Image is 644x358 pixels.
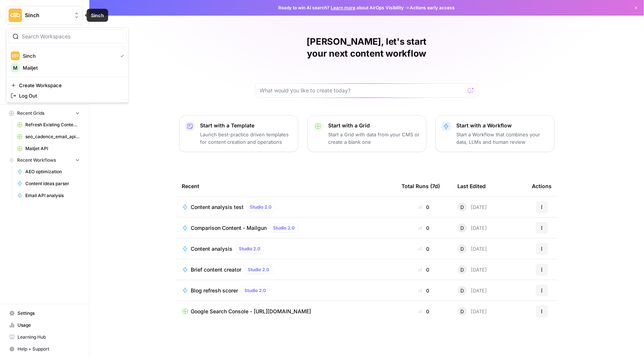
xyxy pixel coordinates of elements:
div: Actions [532,176,552,196]
button: Workspace: Sinch [6,6,83,25]
span: D [460,224,464,232]
button: Start with a TemplateLaunch best-practice driven templates for content creation and operations [179,115,298,152]
a: Comparison Content - MailgunStudio 2.0 [182,224,390,232]
p: Start with a Grid [329,122,420,129]
h1: [PERSON_NAME], let's start your next content workflow [255,36,479,60]
p: Start with a Template [200,122,292,129]
span: Usage [18,322,80,329]
span: Studio 2.0 [250,204,272,210]
p: Start a Workflow that combines your data, LLMs and human review [457,131,548,146]
span: Mailjet API [25,145,80,152]
span: Content analysis test [191,203,244,211]
div: [DATE] [458,224,487,232]
a: Learning Hub [6,331,83,343]
input: Search Workspaces [22,33,122,40]
span: Email API analysis [25,192,80,199]
span: Content analysis [191,245,233,253]
span: Blog refresh scorer [191,287,238,294]
span: D [460,287,464,294]
button: Recent Grids [6,108,83,119]
button: Help + Support [6,343,83,355]
span: AEO optimization [25,168,80,175]
a: Content ideas parser [14,178,83,190]
div: [DATE] [458,203,487,212]
div: Recent [182,176,390,196]
span: M [13,64,18,72]
span: Settings [18,310,80,317]
div: [DATE] [458,307,487,316]
span: Comparison Content - Mailgun [191,224,267,232]
div: [DATE] [458,265,487,274]
a: Blog refresh scorerStudio 2.0 [182,286,390,295]
div: 0 [402,287,446,294]
a: Content analysis testStudio 2.0 [182,203,390,212]
span: Sinch [23,52,114,60]
a: AEO optimization [14,166,83,178]
span: Help + Support [18,346,80,352]
span: seo_cadence_email_api(Persona & Audience).csv [25,133,80,140]
a: Usage [6,319,83,331]
a: Learn more [331,5,356,10]
span: Actions early access [410,4,455,11]
a: Brief content creatorStudio 2.0 [182,265,390,274]
span: Google Search Console - [URL][DOMAIN_NAME] [191,308,311,315]
span: Refresh Existing Content (1) [25,121,80,128]
span: D [460,308,464,315]
a: seo_cadence_email_api(Persona & Audience).csv [14,131,83,143]
a: Log Out [8,91,127,101]
input: What would you like to create today? [260,87,465,94]
span: Recent Grids [17,110,44,117]
span: Content ideas parser [25,180,80,187]
span: D [460,245,464,253]
div: Workspace: Sinch [6,28,129,103]
span: Sinch [25,12,70,19]
button: Start with a WorkflowStart a Workflow that combines your data, LLMs and human review [435,115,555,152]
a: Google Search Console - [URL][DOMAIN_NAME] [182,308,390,315]
div: 0 [402,224,446,232]
span: Learning Hub [18,334,80,340]
span: Studio 2.0 [245,287,266,294]
span: D [460,203,464,211]
div: Last Edited [458,176,486,196]
span: Ready to win AI search? about AirOps Visibility [279,4,404,11]
a: Email API analysis [14,190,83,202]
span: Create Workspace [19,82,121,89]
a: Content analysisStudio 2.0 [182,244,390,253]
p: Launch best-practice driven templates for content creation and operations [200,131,292,146]
div: Sinch [91,12,104,19]
div: 0 [402,203,446,211]
span: Mailjet [23,64,121,72]
a: Create Workspace [8,80,127,91]
div: 0 [402,266,446,273]
div: [DATE] [458,286,487,295]
span: D [460,266,464,273]
a: Settings [6,307,83,319]
div: 0 [402,245,446,253]
a: Mailjet API [14,143,83,155]
span: Studio 2.0 [273,225,295,231]
div: 0 [402,308,446,315]
button: Start with a GridStart a Grid with data from your CMS or create a blank one [307,115,426,152]
button: Recent Workflows [6,155,83,166]
span: Studio 2.0 [248,266,270,273]
span: Brief content creator [191,266,242,273]
a: Refresh Existing Content (1) [14,119,83,131]
img: Sinch Logo [9,9,22,22]
span: Log Out [19,92,121,99]
div: [DATE] [458,244,487,253]
div: Total Runs (7d) [402,176,440,196]
p: Start with a Workflow [457,122,548,129]
p: Start a Grid with data from your CMS or create a blank one [329,131,420,146]
span: Recent Workflows [17,157,56,164]
span: Studio 2.0 [239,245,261,252]
img: Sinch Logo [11,51,20,60]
